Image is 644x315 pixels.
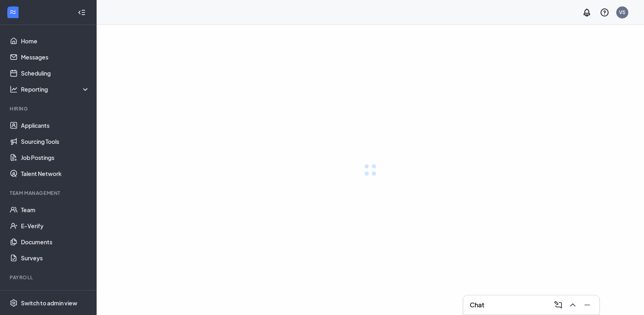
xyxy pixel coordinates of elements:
a: E-Verify [21,218,90,234]
svg: Analysis [10,85,18,93]
svg: Settings [10,299,18,307]
a: Scheduling [21,65,90,81]
div: Payroll [10,274,88,281]
div: VS [619,9,625,16]
a: Team [21,202,90,218]
div: Reporting [21,85,90,93]
button: ComposeMessage [551,299,564,311]
a: Job Postings [21,149,90,166]
a: Applicants [21,117,90,133]
div: Team Management [10,190,88,196]
svg: Collapse [78,8,86,16]
svg: ChevronUp [568,300,578,310]
h3: Chat [470,301,484,309]
svg: Notifications [582,8,592,17]
svg: QuestionInfo [600,8,609,17]
a: Surveys [21,250,90,266]
svg: Minimize [582,300,592,310]
svg: ComposeMessage [553,300,563,310]
svg: WorkstreamLogo [9,8,17,16]
a: Documents [21,234,90,250]
div: Switch to admin view [21,299,77,307]
a: Payroll [21,286,90,302]
button: ChevronUp [566,299,578,311]
button: Minimize [580,299,593,311]
a: Sourcing Tools [21,133,90,149]
a: Talent Network [21,166,90,182]
div: Hiring [10,105,88,112]
a: Home [21,33,90,49]
a: Messages [21,49,90,65]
